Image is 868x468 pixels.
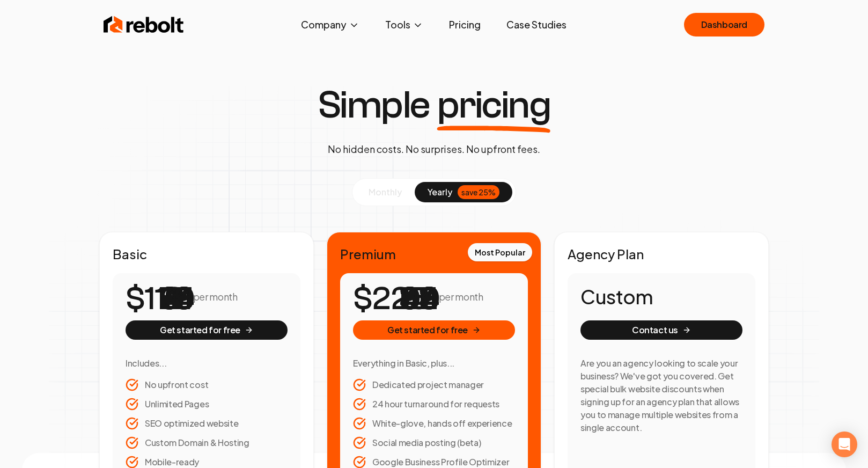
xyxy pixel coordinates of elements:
span: pricing [437,86,551,125]
li: 24 hour turnaround for requests [353,398,515,411]
number-flow-react: $225 [353,275,429,323]
number-flow-react: $112 [126,275,183,323]
a: Case Studies [498,14,575,35]
h2: Premium [340,245,528,262]
img: Rebolt Logo [104,14,184,35]
span: yearly [428,186,452,199]
button: Get started for free [126,320,288,340]
li: Custom Domain & Hosting [126,436,288,449]
div: save 25% [458,185,499,199]
button: Get started for free [353,320,515,340]
h3: Are you an agency looking to scale your business? We've got you covered. Get special bulk website... [580,357,742,434]
li: Social media posting (beta) [353,436,515,449]
h2: Basic [113,245,300,262]
button: Company [292,14,368,35]
div: Open Intercom Messenger [832,432,857,457]
p: No hidden costs. No surprises. No upfront fees. [328,142,540,157]
li: Dedicated project manager [353,378,515,391]
button: monthly [356,182,415,202]
h1: Simple [318,86,551,125]
button: yearlysave 25% [415,182,512,202]
p: / per month [187,289,237,304]
span: monthly [369,186,402,198]
a: Pricing [440,14,489,35]
li: White-glove, hands off experience [353,417,515,430]
li: No upfront cost [126,378,288,391]
button: Tools [377,14,432,35]
h3: Includes... [126,357,288,370]
div: Most Popular [468,243,532,261]
li: Unlimited Pages [126,398,288,411]
p: / per month [433,289,483,304]
a: Dashboard [684,13,764,36]
h2: Agency Plan [568,245,755,262]
h1: Custom [580,286,742,308]
li: SEO optimized website [126,417,288,430]
h3: Everything in Basic, plus... [353,357,515,370]
button: Contact us [580,320,742,340]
